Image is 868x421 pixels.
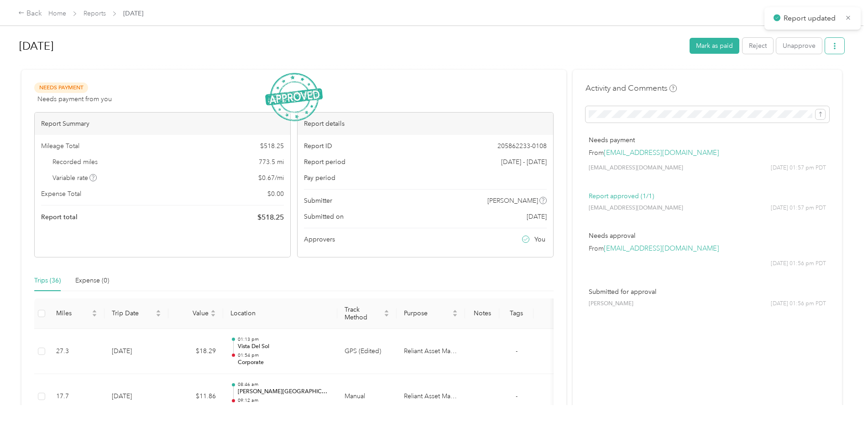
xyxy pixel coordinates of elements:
span: Value [176,309,209,317]
span: caret-down [210,313,216,318]
span: Purpose [404,309,450,317]
td: $11.86 [168,374,223,420]
span: Report total [41,212,78,222]
span: Variable rate [52,173,97,183]
span: caret-up [92,308,97,314]
span: [DATE] 01:57 pm PDT [771,164,826,172]
p: Vista Del Sol [238,343,330,351]
th: Trip Date [105,298,168,329]
div: Report details [298,113,553,135]
span: caret-down [92,313,97,318]
span: [EMAIL_ADDRESS][DOMAIN_NAME] [589,204,683,212]
span: $ 518.25 [260,141,284,151]
th: Notes [465,298,499,329]
a: Home [48,10,66,17]
button: Mark as paid [690,38,739,54]
span: caret-up [384,308,389,314]
p: 09:12 am [238,397,330,404]
td: 17.7 [49,374,105,420]
span: 773.5 mi [259,157,284,167]
th: Miles [49,298,105,329]
span: Report period [304,157,345,167]
span: - [516,347,518,355]
p: From [589,244,826,253]
span: $ 0.67 / mi [258,173,284,183]
span: Submitted on [304,212,344,221]
span: Trip Date [112,309,154,317]
div: Report Summary [35,113,290,135]
p: Corporate [238,359,330,367]
span: [DATE] [123,9,143,18]
div: Trips (36) [34,276,61,286]
td: Manual [337,374,397,420]
th: Tags [499,298,533,329]
p: [PERSON_NAME][GEOGRAPHIC_DATA] [238,388,330,396]
td: $18.29 [168,329,223,375]
span: Track Method [345,306,382,321]
p: Report updated [784,13,838,24]
div: Expense (0) [75,276,109,286]
th: Location [223,298,337,329]
iframe: Everlance-gr Chat Button Frame [817,370,868,421]
p: From [589,148,826,158]
button: Unapprove [776,38,822,54]
span: [DATE] - [DATE] [501,157,547,167]
a: Reports [84,10,106,17]
span: [DATE] 01:57 pm PDT [771,204,826,212]
button: Reject [743,38,773,54]
th: Value [168,298,223,329]
span: caret-up [452,308,458,314]
span: caret-down [384,313,389,318]
span: Expense Total [41,189,81,199]
span: 205862233-0108 [497,141,547,151]
td: [DATE] [105,329,168,375]
td: 27.3 [49,329,105,375]
span: $ 0.00 [267,189,284,199]
span: caret-down [452,313,458,318]
p: Needs approval [589,231,826,241]
td: Reliant Asset Management Solutions [397,329,465,375]
span: Recorded miles [52,157,98,167]
p: Submitted for approval [589,287,826,297]
a: [EMAIL_ADDRESS][DOMAIN_NAME] [604,244,719,253]
span: [DATE] [527,212,547,221]
p: 01:13 pm [238,336,330,343]
a: [EMAIL_ADDRESS][DOMAIN_NAME] [604,149,719,157]
span: caret-down [156,313,161,318]
p: Needs payment [589,135,826,145]
span: Submitter [304,196,332,205]
h4: Activity and Comments [586,82,677,94]
span: $ 518.25 [257,212,284,223]
span: Needs payment from you [37,94,112,104]
span: [DATE] 01:56 pm PDT [771,300,826,308]
span: Approvers [304,235,335,244]
span: Pay period [304,173,335,183]
td: GPS (Edited) [337,329,397,375]
p: 08:46 am [238,381,330,388]
span: [EMAIL_ADDRESS][DOMAIN_NAME] [589,164,683,172]
span: Miles [56,309,90,317]
span: - [516,392,518,400]
span: caret-up [156,308,161,314]
h1: September 16 [19,35,683,57]
span: [PERSON_NAME] [487,196,538,205]
span: caret-up [210,308,216,314]
span: [DATE] 01:56 pm PDT [771,260,826,268]
td: [DATE] [105,374,168,420]
img: ApprovedStamp [265,73,323,122]
p: 01:54 pm [238,352,330,359]
div: Back [18,8,42,19]
span: You [534,235,545,244]
span: Report ID [304,141,332,151]
span: Mileage Total [41,141,79,151]
span: Needs Payment [34,82,88,93]
th: Track Method [337,298,397,329]
th: Purpose [397,298,465,329]
p: Report approved (1/1) [589,191,826,201]
td: Reliant Asset Management Solutions [397,374,465,420]
p: Vista Del Sol [238,404,330,412]
span: [PERSON_NAME] [589,300,633,308]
